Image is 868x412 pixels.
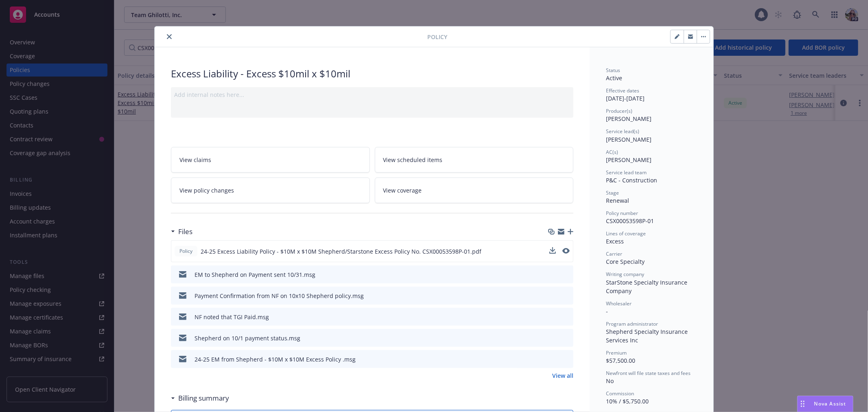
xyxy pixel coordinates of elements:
[195,334,300,342] div: Shepherd on 10/1 payment status.msg
[606,156,652,164] span: [PERSON_NAME]
[164,32,174,42] button: close
[606,390,634,397] span: Commission
[549,247,556,256] button: download file
[550,334,556,342] button: download file
[195,355,356,364] div: 24-25 EM from Shepherd - $10M x $10M Excess Policy .msg
[606,278,689,295] span: StarStone Specialty Insurance Company
[563,270,570,279] button: preview file
[375,178,574,203] a: View coverage
[178,226,192,237] h3: Files
[549,247,556,254] button: download file
[550,270,556,279] button: download file
[550,291,556,300] button: download file
[606,128,639,135] span: Service lead(s)
[606,237,624,245] span: Excess
[563,334,570,342] button: preview file
[606,217,654,225] span: CSX00053598P-01
[562,248,570,254] button: preview file
[606,189,619,196] span: Stage
[195,313,269,321] div: NF noted that TGI Paid.msg
[178,248,194,255] span: Policy
[798,396,808,412] div: Drag to move
[174,90,570,99] div: Add internal notes here...
[563,313,570,321] button: preview file
[171,393,229,403] div: Billing summary
[814,400,846,407] span: Nova Assist
[606,258,645,265] span: Core Specialty
[606,210,638,217] span: Policy number
[375,147,574,173] a: View scheduled items
[562,247,570,256] button: preview file
[383,186,422,195] span: View coverage
[606,176,657,184] span: P&C - Construction
[606,250,622,257] span: Carrier
[201,247,481,256] span: 24-25 Excess Liability Policy - $10M x $10M Shepherd/Starstone Excess Policy No. CSX00053598P-01.pdf
[606,115,652,123] span: [PERSON_NAME]
[606,370,691,377] span: Newfront will file state taxes and fees
[606,67,620,74] span: Status
[179,186,234,195] span: View policy changes
[606,136,652,143] span: [PERSON_NAME]
[383,156,443,164] span: View scheduled items
[171,147,370,173] a: View claims
[179,156,211,164] span: View claims
[550,313,556,321] button: download file
[606,87,639,94] span: Effective dates
[606,271,644,278] span: Writing company
[427,33,447,41] span: Policy
[606,149,618,156] span: AC(s)
[171,178,370,203] a: View policy changes
[606,320,658,327] span: Program administrator
[606,169,647,176] span: Service lead team
[550,355,556,364] button: download file
[606,74,622,82] span: Active
[563,355,570,364] button: preview file
[606,397,649,405] span: 10% / $5,750.00
[563,291,570,300] button: preview file
[606,349,627,356] span: Premium
[606,300,632,307] span: Wholesaler
[606,230,646,237] span: Lines of coverage
[606,87,697,103] div: [DATE] - [DATE]
[171,226,192,237] div: Files
[195,270,315,279] div: EM to Shepherd on Payment sent 10/31.msg
[606,307,608,315] span: -
[552,371,573,380] a: View all
[195,291,364,300] div: Payment Confirmation from NF on 10x10 Shepherd policy.msg
[606,357,635,364] span: $57,500.00
[171,67,573,81] div: Excess Liability - Excess $10mil x $10mil
[606,377,614,385] span: No
[606,197,629,204] span: Renewal
[797,396,853,412] button: Nova Assist
[606,107,632,114] span: Producer(s)
[606,328,689,344] span: Shepherd Specialty Insurance Services Inc
[178,393,229,403] h3: Billing summary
